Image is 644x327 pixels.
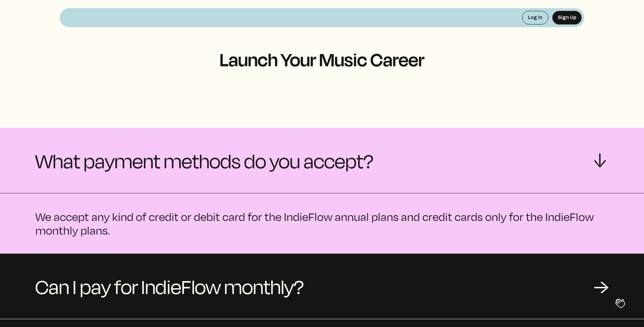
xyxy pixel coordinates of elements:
span: Can I pay for IndieFlow monthly? [35,270,304,303]
iframe: Toggle Customer Support [610,293,630,313]
div: → [594,276,609,296]
button: Log In [522,11,548,24]
button: Sign Up [552,11,582,24]
p: We accept any kind of credit or debit card for the IndieFlow annual plans and credit cards only f... [35,210,609,237]
div: → [591,153,611,168]
h1: Launch Your Music Career [60,49,584,69]
span: What payment methods do you accept? [35,144,373,177]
